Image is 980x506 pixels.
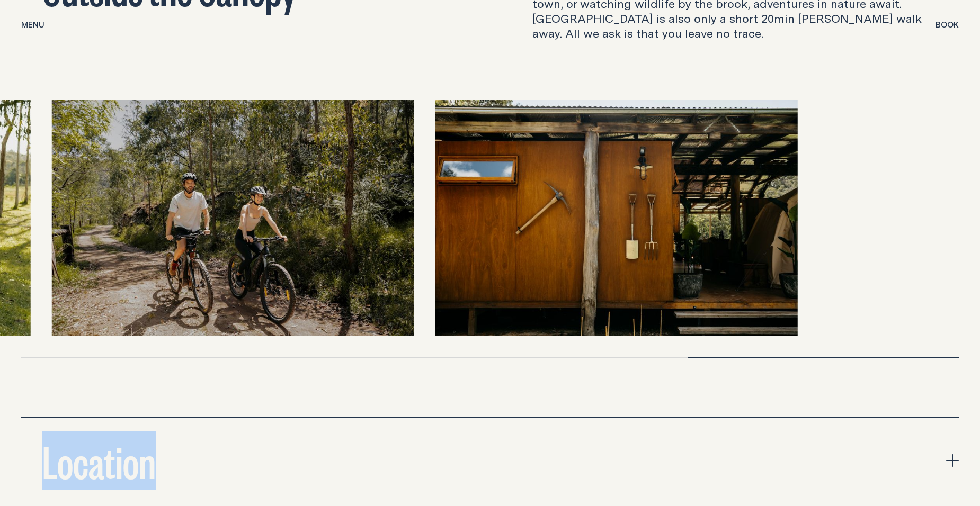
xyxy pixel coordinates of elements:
button: show menu [21,19,44,32]
span: Book [936,21,959,29]
span: Menu [21,21,44,29]
h2: Location [42,439,156,482]
button: show booking tray [936,19,959,32]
